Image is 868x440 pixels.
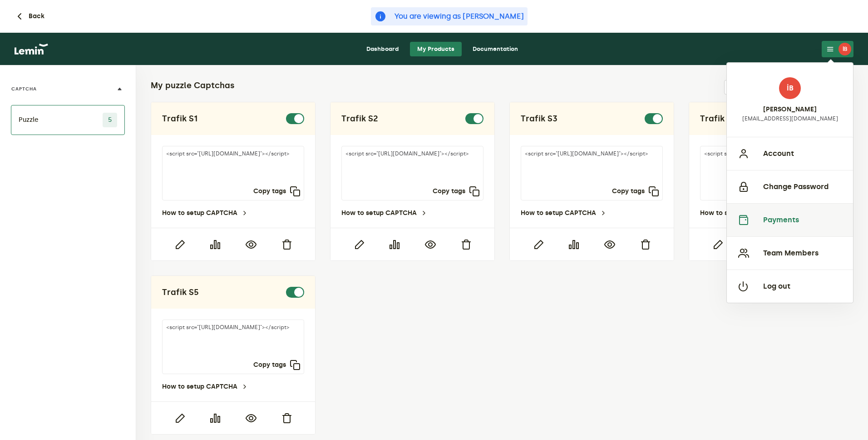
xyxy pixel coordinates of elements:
[14,11,44,22] button: Back
[727,170,853,203] button: Change Password
[727,270,853,303] button: Log out
[838,43,851,55] div: İB
[822,41,853,57] button: İB
[341,210,428,217] a: How to setup CAPTCHA
[521,210,607,217] a: How to setup CAPTCHA
[253,186,301,197] button: Copy tags
[359,42,406,56] a: Dashboard
[700,113,737,124] h2: Trafik S4
[253,360,301,370] button: Copy tags
[162,113,197,124] h2: Trafik S1
[151,80,235,91] h2: My puzzle Captchas
[410,42,462,56] a: My Products
[395,11,524,22] span: You are viewing as [PERSON_NAME]
[763,106,817,113] h4: [PERSON_NAME]
[612,186,659,197] button: Copy tags
[727,203,853,236] button: Payments
[11,85,37,93] label: CAPTCHA
[742,115,838,122] p: [EMAIL_ADDRESS][DOMAIN_NAME]
[103,113,117,127] span: 5
[162,383,248,390] a: How to setup CAPTCHA
[779,77,801,99] div: İB
[465,42,525,56] a: Documentation
[521,113,557,124] h2: Trafik S3
[11,73,125,105] button: CAPTCHA
[162,287,199,298] h2: Trafik S5
[727,236,853,270] button: Team Members
[433,186,480,197] button: Copy tags
[727,137,853,170] button: Account
[162,210,248,217] a: How to setup CAPTCHA
[15,44,48,55] img: logo
[11,105,125,135] li: Puzzle
[724,80,799,95] input: Search
[700,210,786,217] a: How to setup CAPTCHA
[726,62,853,303] div: İB
[341,113,378,124] h2: Trafik S2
